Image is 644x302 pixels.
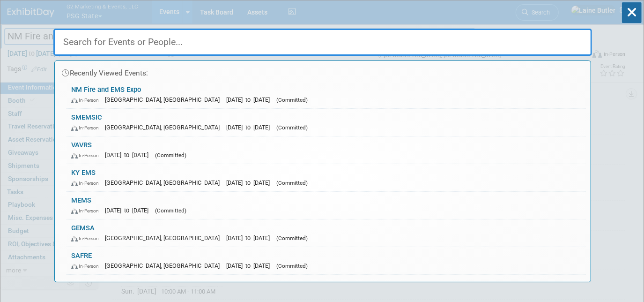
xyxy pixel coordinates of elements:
[71,152,103,159] span: In-Person
[105,262,224,269] span: [GEOGRAPHIC_DATA], [GEOGRAPHIC_DATA]
[226,96,274,103] span: [DATE] to [DATE]
[71,180,103,186] span: In-Person
[71,235,103,242] span: In-Person
[105,124,224,131] span: [GEOGRAPHIC_DATA], [GEOGRAPHIC_DATA]
[276,124,308,131] span: (Committed)
[71,263,103,269] span: In-Person
[276,235,308,242] span: (Committed)
[67,192,586,219] a: MEMS In-Person [DATE] to [DATE] (Committed)
[53,29,592,56] input: Search for Events or People...
[105,207,153,214] span: [DATE] to [DATE]
[71,208,103,214] span: In-Person
[276,263,308,269] span: (Committed)
[59,61,586,81] div: Recently Viewed Events:
[226,234,274,242] span: [DATE] to [DATE]
[105,151,153,159] span: [DATE] to [DATE]
[67,219,586,247] a: GEMSA In-Person [GEOGRAPHIC_DATA], [GEOGRAPHIC_DATA] [DATE] to [DATE] (Committed)
[276,97,308,103] span: (Committed)
[276,180,308,186] span: (Committed)
[67,247,586,274] a: SAFRE In-Person [GEOGRAPHIC_DATA], [GEOGRAPHIC_DATA] [DATE] to [DATE] (Committed)
[71,125,103,131] span: In-Person
[226,262,274,269] span: [DATE] to [DATE]
[105,179,224,186] span: [GEOGRAPHIC_DATA], [GEOGRAPHIC_DATA]
[67,109,586,136] a: SMEMSIC In-Person [GEOGRAPHIC_DATA], [GEOGRAPHIC_DATA] [DATE] to [DATE] (Committed)
[105,234,224,242] span: [GEOGRAPHIC_DATA], [GEOGRAPHIC_DATA]
[67,164,586,191] a: KY EMS In-Person [GEOGRAPHIC_DATA], [GEOGRAPHIC_DATA] [DATE] to [DATE] (Committed)
[71,97,103,103] span: In-Person
[105,96,224,103] span: [GEOGRAPHIC_DATA], [GEOGRAPHIC_DATA]
[155,152,186,159] span: (Committed)
[67,136,586,164] a: VAVRS In-Person [DATE] to [DATE] (Committed)
[155,207,186,214] span: (Committed)
[67,81,586,108] a: NM Fire and EMS Expo In-Person [GEOGRAPHIC_DATA], [GEOGRAPHIC_DATA] [DATE] to [DATE] (Committed)
[226,179,274,186] span: [DATE] to [DATE]
[226,124,274,131] span: [DATE] to [DATE]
